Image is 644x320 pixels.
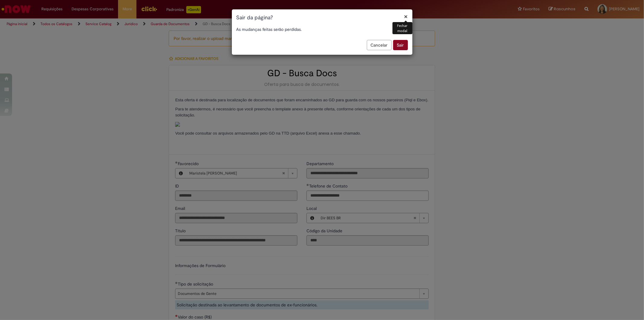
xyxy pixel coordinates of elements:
button: Cancelar [367,40,392,50]
button: Fechar modal [404,13,408,20]
h1: Sair da página? [236,14,408,22]
button: Sair [393,40,408,50]
p: As mudanças feitas serão perdidas. [236,26,408,32]
div: Fechar modal [392,22,412,34]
